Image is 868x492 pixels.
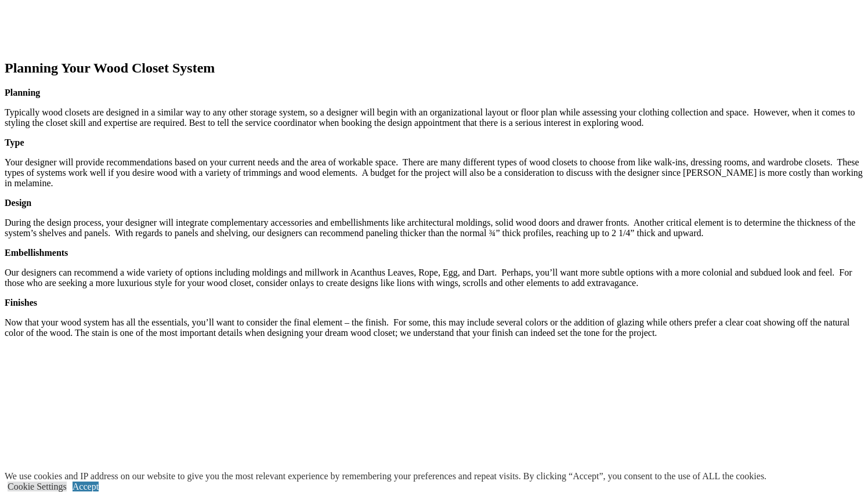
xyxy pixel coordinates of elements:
[5,267,863,288] p: Our designers can recommend a wide variety of options including moldings and millwork in Acanthus...
[73,482,99,491] a: Accept
[5,298,37,307] strong: Finishes
[5,138,24,147] strong: Type
[5,198,31,208] strong: Design
[5,248,68,258] strong: Embellishments
[5,88,40,97] strong: Planning
[8,482,67,491] a: Cookie Settings
[5,60,863,76] h2: Planning Your Wood Closet System
[5,317,863,338] p: Now that your wood system has all the essentials, you’ll want to consider the final element – the...
[5,107,863,128] p: Typically wood closets are designed in a similar way to any other storage system, so a designer w...
[5,157,863,189] p: Your designer will provide recommendations based on your current needs and the area of workable s...
[5,218,863,238] p: During the design process, your designer will integrate complementary accessories and embellishme...
[5,471,766,482] div: We use cookies and IP address on our website to give you the most relevant experience by remember...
